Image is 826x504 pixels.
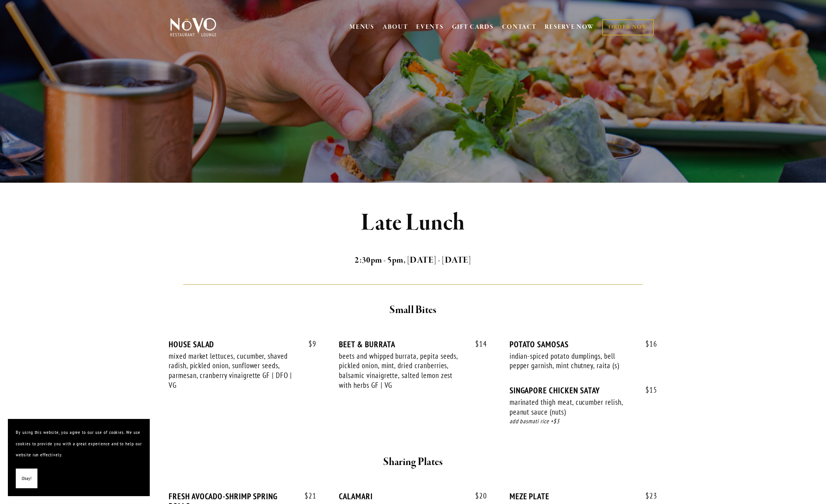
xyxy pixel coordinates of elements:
span: $ [646,491,649,500]
span: 20 [467,491,487,500]
span: $ [309,339,313,348]
div: HOUSE SALAD [169,339,316,349]
span: $ [305,491,309,500]
a: MENUS [350,23,374,31]
h2: Sharing Plates [183,454,643,471]
span: Okay! [22,473,32,484]
div: marinated thigh meat, cucumber relish, peanut sauce (nuts) [510,397,635,417]
span: $ [646,385,649,395]
a: ORDER NOW [602,19,654,35]
div: beets and whipped burrata, pepita seeds, pickled onion, mint, dried cranberries, balsamic vinaigr... [339,351,464,390]
strong: Small Bites [389,303,436,317]
span: $ [646,339,649,348]
span: 9 [301,339,316,348]
div: POTATO SAMOSAS [510,339,657,349]
strong: 2:30pm - 5pm, [DATE] - [DATE] [355,255,471,266]
span: $ [475,491,479,500]
img: Novo Restaurant &amp; Lounge [169,17,218,37]
div: MEZE PLATE [510,491,657,501]
section: Cookie banner [8,419,150,496]
strong: Late Lunch [361,208,465,238]
span: 15 [638,385,657,395]
a: CONTACT [502,20,537,35]
div: add basmati rice +$3 [510,417,657,426]
span: 23 [638,491,657,500]
div: CALAMARI [339,491,487,501]
a: RESERVE NOW [545,20,594,35]
a: ABOUT [383,23,408,31]
div: BEET & BURRATA [339,339,487,349]
span: 14 [467,339,487,348]
span: 16 [638,339,657,348]
div: mixed market lettuces, cucumber, shaved radish, pickled onion, sunflower seeds, parmesan, cranber... [169,351,294,390]
a: EVENTS [416,23,443,31]
p: By using this website, you agree to our use of cookies. We use cookies to provide you with a grea... [16,427,142,461]
span: 21 [297,491,316,500]
a: GIFT CARDS [452,20,494,35]
div: SINGAPORE CHICKEN SATAY [510,385,657,395]
div: indian-spiced potato dumplings, bell pepper garnish, mint chutney, raita (s) [510,351,635,371]
button: Okay! [16,469,37,489]
span: $ [475,339,479,348]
